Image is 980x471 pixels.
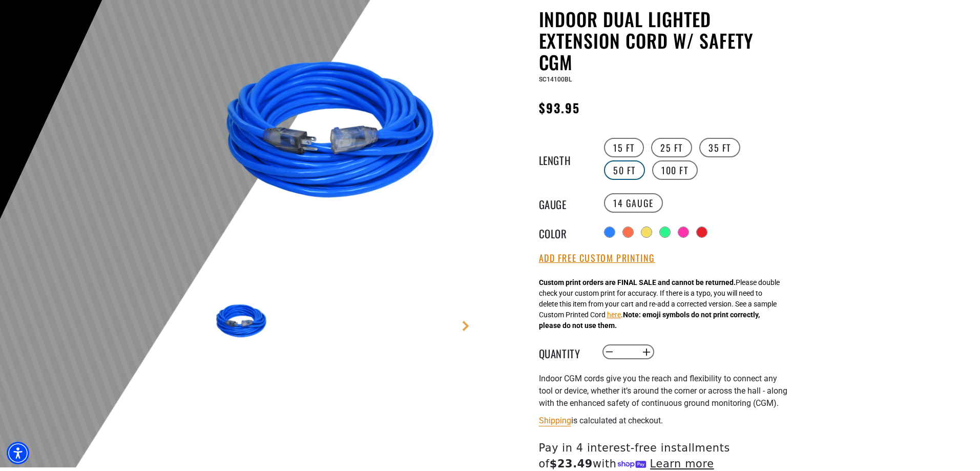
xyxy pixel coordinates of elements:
[539,277,780,331] div: Please double check your custom print for accuracy. If there is a typo, you will need to delete t...
[539,278,736,286] strong: Custom print orders are FINAL SALE and cannot be returned.
[604,193,663,213] label: 14 Gauge
[539,8,790,73] h1: Indoor Dual Lighted Extension Cord w/ Safety CGM
[213,10,460,257] img: blue
[539,416,571,425] a: Shipping
[604,138,644,157] label: 15 FT
[539,345,590,359] label: Quantity
[213,292,273,352] img: blue
[539,374,787,408] span: Indoor CGM cords give you the reach and flexibility to connect any tool or device, whether it’s a...
[539,311,760,330] strong: Note: emoji symbols do not print correctly, please do not use them.
[7,442,29,464] div: Accessibility Menu
[539,226,590,239] legend: Color
[539,196,590,210] legend: Gauge
[461,321,471,331] a: Next
[607,310,621,320] button: here
[604,160,645,180] label: 50 FT
[652,160,698,180] label: 100 FT
[539,414,790,427] div: is calculated at checkout.
[699,138,740,157] label: 35 FT
[539,76,572,83] span: SC14100BL
[651,138,692,157] label: 25 FT
[539,253,655,264] button: Add Free Custom Printing
[539,98,580,117] span: $93.95
[539,152,590,166] legend: Length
